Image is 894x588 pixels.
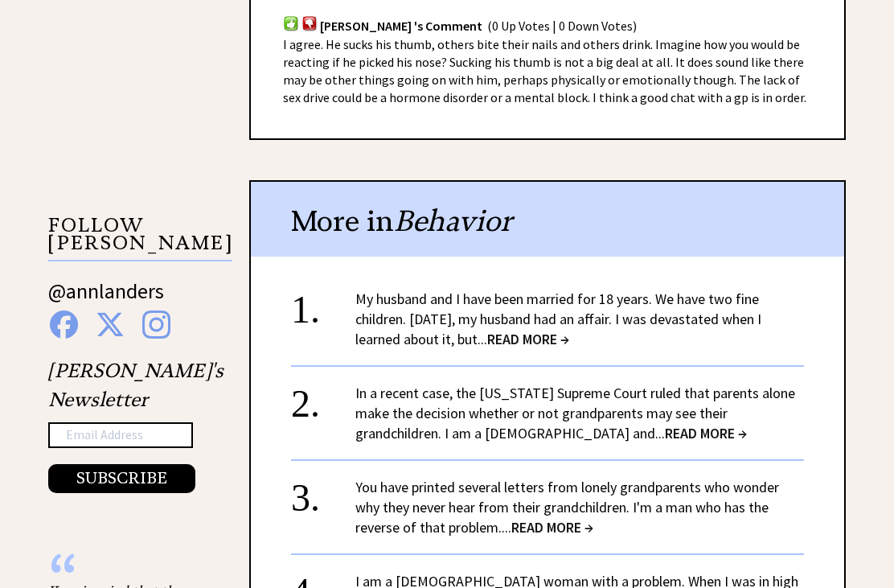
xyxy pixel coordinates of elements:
a: You have printed several letters from lonely grandparents who wonder why they never hear from the... [355,478,779,537]
span: (0 Up Votes | 0 Down Votes) [487,19,637,35]
div: [PERSON_NAME]'s Newsletter [48,356,223,493]
img: x%20blue.png [96,310,125,339]
span: READ MORE → [665,424,747,442]
div: 1. [291,289,355,319]
a: In a recent case, the [US_STATE] Supreme Court ruled that parents alone make the decision whether... [355,384,795,442]
span: Behavior [394,203,512,239]
a: @annlanders [48,278,164,320]
a: My husband and I have been married for 18 years. We have two fine children. [DATE], my husband ha... [355,290,761,348]
div: 3. [291,477,355,507]
div: “ [48,565,209,582]
span: READ MORE → [487,330,569,348]
p: FOLLOW [PERSON_NAME] [48,216,232,262]
img: votdown.png [301,15,318,31]
div: More in [251,182,844,257]
button: SUBSCRIBE [48,464,195,493]
img: instagram%20blue.png [142,310,170,339]
span: READ MORE → [511,518,593,537]
span: [PERSON_NAME] 's Comment [320,19,482,35]
div: 2. [291,383,355,413]
img: votup.png [283,15,299,31]
img: facebook%20blue.png [50,310,78,339]
input: Email Address [48,422,193,448]
span: I agree. He sucks his thumb, others bite their nails and others drink. Imagine how you would be r... [283,36,806,105]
